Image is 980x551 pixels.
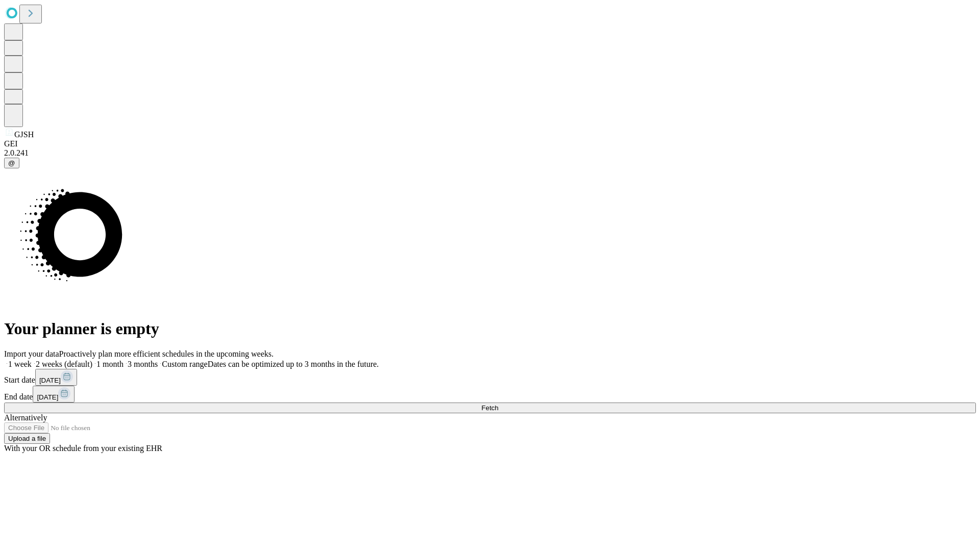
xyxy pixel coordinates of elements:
div: GEI [4,139,976,148]
span: @ [8,159,15,167]
span: Custom range [162,360,207,368]
span: With your OR schedule from your existing EHR [4,444,162,453]
span: [DATE] [37,393,58,401]
button: Upload a file [4,433,50,444]
span: 2 weeks (default) [36,360,92,368]
div: Start date [4,369,976,386]
button: Fetch [4,403,976,413]
div: End date [4,386,976,403]
button: @ [4,158,19,168]
span: Alternatively [4,413,47,422]
span: Proactively plan more efficient schedules in the upcoming weeks. [59,349,274,358]
span: Import your data [4,349,59,358]
span: 1 month [96,360,124,368]
span: 1 week [8,360,32,368]
span: [DATE] [39,377,61,384]
span: Dates can be optimized up to 3 months in the future. [208,360,379,368]
button: [DATE] [35,369,77,386]
span: GJSH [14,130,34,139]
h1: Your planner is empty [4,319,976,338]
div: 2.0.241 [4,148,976,158]
button: [DATE] [33,386,75,403]
span: Fetch [481,404,498,412]
span: 3 months [128,360,158,368]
